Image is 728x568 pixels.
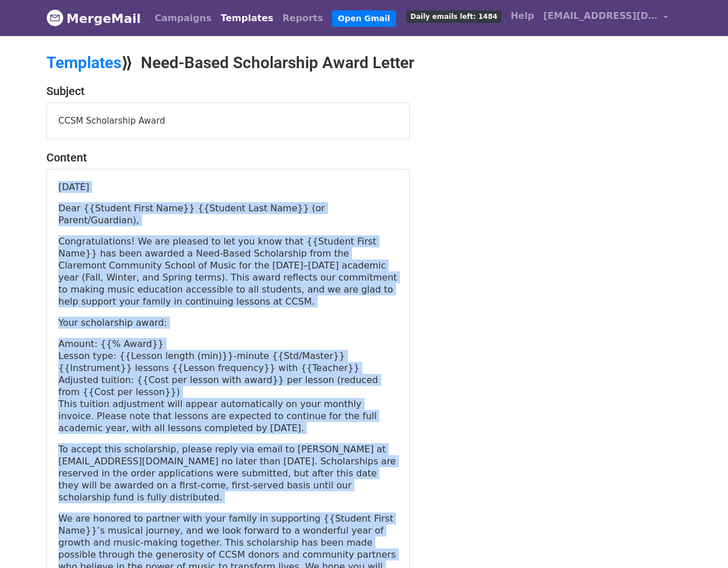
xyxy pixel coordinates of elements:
h4: Content [46,151,410,164]
p: Your scholarship award: [58,317,398,329]
span: Daily emails left: 1484 [406,10,501,23]
a: Campaigns [150,7,216,30]
a: Templates [46,53,121,72]
p: Dear {{Student First Name}} {{Student Last Name}} (or Parent/Guardian), [58,202,398,226]
p: [DATE] [58,181,398,193]
h4: Subject [46,84,410,98]
p: To accept this scholarship, please reply via email to [PERSON_NAME] at [EMAIL_ADDRESS][DOMAIN_NAM... [58,443,398,503]
p: This tuition adjustment will appear automatically on your monthly invoice. Please note that lesso... [58,398,398,434]
a: Open Gmail [332,10,395,27]
a: Templates [216,7,278,30]
h2: ⟫ Need-Based Scholarship Award Letter [46,53,464,73]
a: MergeMail [46,6,141,30]
div: CCSM Scholarship Award [47,103,409,139]
a: Help [506,5,539,27]
p: Adjusted tuition: {{Cost per lesson with award}} per lesson (reduced from {{Cost per lesson}}) [58,374,398,398]
p: Lesson type: {{Lesson length (min)}}-minute {{Std/Master}} {{Instrument}} lessons {{Lesson freque... [58,350,398,374]
iframe: Chat Widget [671,513,728,568]
span: [EMAIL_ADDRESS][DOMAIN_NAME] [543,9,658,23]
a: Daily emails left: 1484 [402,5,506,27]
a: Reports [278,7,328,30]
p: Congratulations! We are pleased to let you know that {{Student First Name}} has been awarded a Ne... [58,235,398,307]
a: [EMAIL_ADDRESS][DOMAIN_NAME] [539,5,672,31]
p: Amount: {{% Award}} [58,338,398,350]
img: MergeMail logo [46,9,64,26]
